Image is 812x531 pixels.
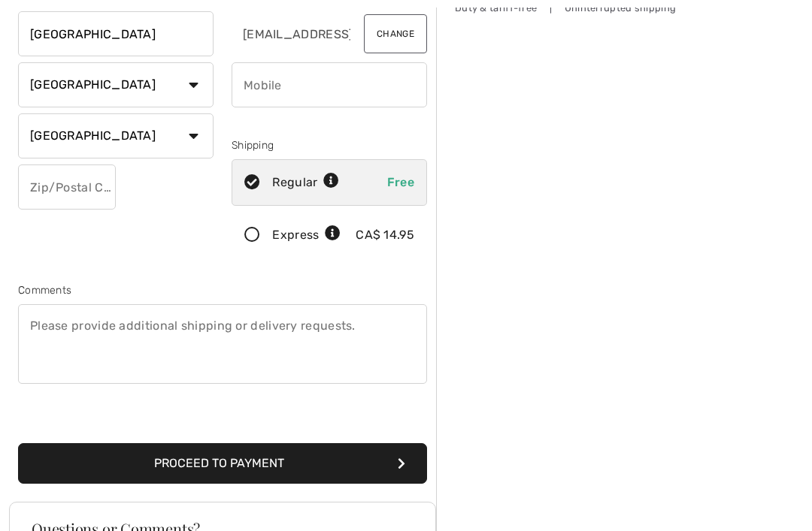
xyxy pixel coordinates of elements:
div: Comments [18,282,427,298]
div: Regular [272,173,339,192]
div: Shipping [232,137,427,153]
div: CA$ 14.95 [356,226,414,244]
input: City [18,11,214,56]
button: Proceed to Payment [18,443,427,484]
span: Free [387,175,414,189]
input: E-mail [232,11,352,56]
button: Change [364,14,427,53]
input: Zip/Postal Code [18,164,116,210]
div: Express [272,226,341,244]
input: Mobile [232,62,427,107]
div: Duty & tariff-free | Uninterrupted shipping [455,1,680,15]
